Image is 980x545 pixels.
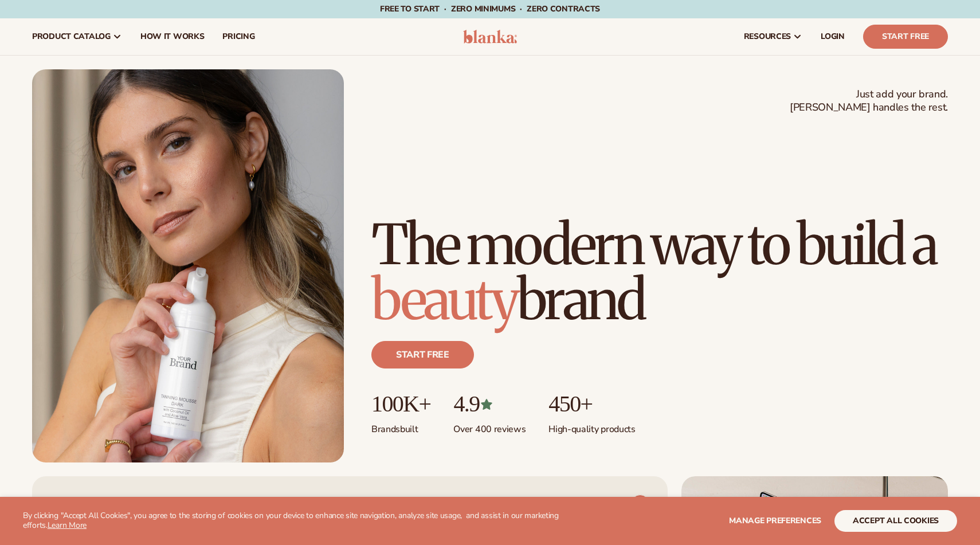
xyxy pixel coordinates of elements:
[729,510,821,532] button: Manage preferences
[23,511,578,531] p: By clicking "Accept All Cookies", you agree to the storing of cookies on your device to enhance s...
[371,417,430,436] p: Brands built
[790,88,948,115] span: Just add your brand. [PERSON_NAME] handles the rest.
[371,391,430,417] p: 100K+
[380,3,600,14] span: Free to start · ZERO minimums · ZERO contracts
[744,32,791,41] span: resources
[32,69,344,462] img: Female holding tanning mousse.
[371,341,474,368] a: Start free
[213,18,264,55] a: pricing
[863,25,948,49] a: Start Free
[549,495,649,513] a: VIEW PRODUCTS
[548,391,635,417] p: 450+
[821,32,845,41] span: LOGIN
[453,417,526,436] p: Over 400 reviews
[729,515,821,526] span: Manage preferences
[812,18,854,55] a: LOGIN
[23,18,131,55] a: product catalog
[548,417,635,436] p: High-quality products
[48,520,87,531] a: Learn More
[371,265,517,334] span: beauty
[453,391,526,417] p: 4.9
[463,30,518,44] img: logo
[222,32,254,41] span: pricing
[834,510,957,532] button: accept all cookies
[131,18,214,55] a: How It Works
[32,32,111,41] span: product catalog
[371,217,948,327] h1: The modern way to build a brand
[735,18,812,55] a: resources
[140,32,205,41] span: How It Works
